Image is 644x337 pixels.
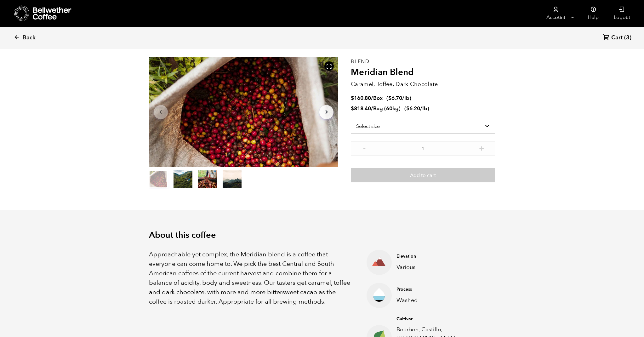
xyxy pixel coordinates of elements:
button: - [360,145,368,151]
span: Bag (60kg) [373,105,401,112]
p: Approachable yet complex, the Meridian blend is a coffee that everyone can come home to. We pick ... [149,250,351,306]
span: Back [23,34,36,42]
p: Caramel, Toffee, Dark Chocolate [351,80,495,89]
p: Washed [396,296,485,305]
span: /lb [420,105,427,112]
h2: About this coffee [149,230,495,240]
span: $ [351,105,354,112]
h2: Meridian Blend [351,67,495,78]
a: Cart (3) [603,34,631,42]
span: $ [351,94,354,102]
span: ( ) [404,105,429,112]
span: ( ) [386,94,411,102]
span: $ [406,105,409,112]
bdi: 818.40 [351,105,371,112]
bdi: 6.20 [406,105,420,112]
span: $ [388,94,391,102]
span: /lb [402,94,409,102]
bdi: 160.80 [351,94,371,102]
span: Cart [611,34,623,42]
span: / [371,94,373,102]
h4: Elevation [396,253,485,260]
h4: Cultivar [396,316,485,322]
p: Various [396,263,485,271]
span: (3) [624,34,631,42]
span: / [371,105,373,112]
button: + [478,145,486,151]
bdi: 6.70 [388,94,402,102]
span: Box [373,94,383,102]
button: Add to cart [351,168,495,182]
h4: Process [396,286,485,293]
